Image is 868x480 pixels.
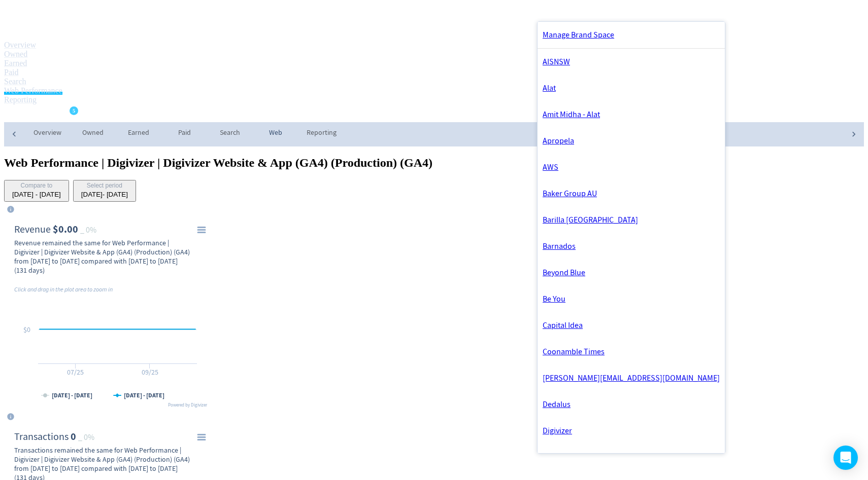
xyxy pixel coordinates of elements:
a: Dedalus [538,391,725,418]
a: Apropela [538,128,725,154]
a: Digivizer SLT [538,444,725,470]
a: Digivizer [538,418,725,444]
a: Beyond Blue [538,260,725,286]
a: Baker Group AU [538,180,725,207]
a: Alat [538,75,725,101]
a: Be You [538,286,725,312]
a: [PERSON_NAME][EMAIL_ADDRESS][DOMAIN_NAME] [538,365,725,391]
a: Coonamble Times [538,339,725,365]
a: Barilla [GEOGRAPHIC_DATA] [538,207,725,233]
a: Barnados [538,233,725,260]
div: Open Intercom Messenger [833,446,858,470]
a: Amit Midha - Alat [538,101,725,128]
a: AWS [538,154,725,180]
a: Capital Idea [538,312,725,339]
a: Manage Brand Space [538,22,725,48]
a: AISNSW [538,49,725,75]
